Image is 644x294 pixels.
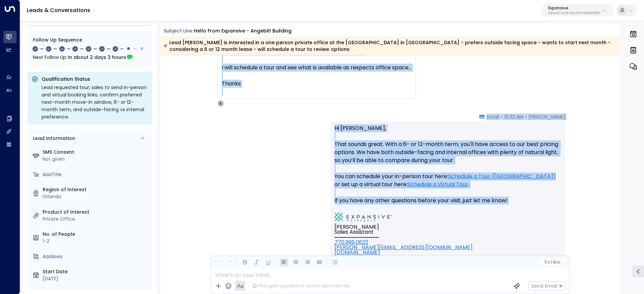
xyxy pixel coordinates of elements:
a: Schedule a Tour ([GEOGRAPHIC_DATA]) [448,172,556,180]
label: SMS Consent [43,149,150,156]
div: Hello from Expansive - Angebilt Building [194,27,291,34]
span: • [501,114,502,120]
div: E [217,100,224,107]
div: AddArea [43,253,150,260]
button: Redo [225,258,233,267]
span: Email [487,114,499,120]
span: Subject Line: [164,27,193,34]
div: [DATE] [43,275,150,282]
a: Leads & Conversations [27,6,90,14]
a: 770.999.0622 [334,238,368,246]
div: I will schedule a tour and see what is available as respects office space... [222,64,412,72]
span: Sales Assistant [334,229,374,234]
button: Expansive55becf27-4c58-461a-955f-8d25af7395f3 [541,4,613,17]
div: Lead [PERSON_NAME] is interested in a one person private office at the [GEOGRAPHIC_DATA] in [GEOG... [164,39,616,53]
span: [PERSON_NAME] [528,114,565,120]
div: Not given [43,156,150,163]
div: AddTitle [43,171,150,178]
div: [PERSON_NAME], [222,31,412,88]
a: Schedule a Virtual Tour [408,180,468,189]
p: Expansive [548,6,600,10]
div: Signature [334,213,561,273]
div: The agent signature is added automatically [252,283,350,289]
p: 55becf27-4c58-461a-955f-8d25af7395f3 [548,12,600,15]
span: 10:32 AM [504,114,523,120]
div: Private Office [43,216,150,223]
div: Thanks [222,80,412,88]
p: Hi [PERSON_NAME], That sounds great. With a 6- or 12-month term, you'll have access to our best p... [334,124,561,213]
span: Cc Bcc [544,260,560,265]
a: [PERSON_NAME][EMAIL_ADDRESS][DOMAIN_NAME] [334,243,473,251]
label: Product of Interest [43,209,150,216]
div: 1-2 [43,238,150,245]
img: image [334,213,392,222]
div: Lead Information [31,135,75,142]
span: In about 2 days 3 hours [68,54,126,61]
button: Cc|Bcc [541,259,563,266]
button: Undo [213,258,221,267]
span: | [551,260,552,265]
div: Orlando [43,193,150,200]
div: Follow Up Sequence [33,36,147,44]
div: Lead requested tour; sales to send in-person and virtual booking links, confirm preferred next-mo... [42,84,148,121]
label: Region of Interest [43,186,150,193]
img: 11_headshot.jpg [568,114,581,127]
label: Start Date [43,268,150,275]
div: Next Follow Up: [33,54,147,61]
p: Qualification Status [42,76,148,82]
label: No. of People [43,231,150,238]
span: [PERSON_NAME] [334,224,379,229]
span: • [525,114,527,120]
a: [DOMAIN_NAME] [334,248,380,256]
